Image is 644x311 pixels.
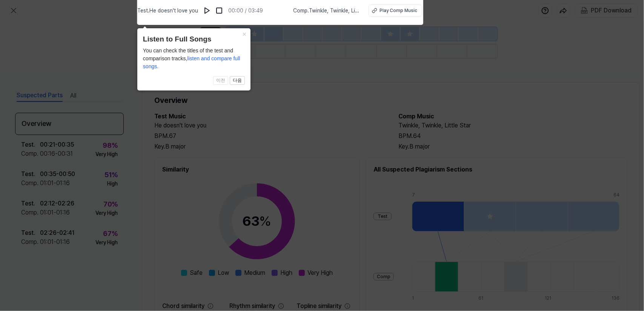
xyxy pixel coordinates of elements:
[230,76,245,85] button: 다음
[228,7,263,15] div: 00:00 / 03:49
[143,47,245,70] div: You can check the titles of the test and comparison tracks,
[238,28,251,39] button: Close
[293,7,360,15] span: Comp . Twinkle, Twinkle, Little Star
[143,34,245,45] header: Listen to Full Songs
[380,7,417,14] div: Play Comp Music
[203,7,211,14] img: play
[137,7,198,15] span: Test . He doesn't love you
[215,7,223,14] img: stop
[369,5,422,17] button: Play Comp Music
[143,55,240,69] span: listen and compare full songs.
